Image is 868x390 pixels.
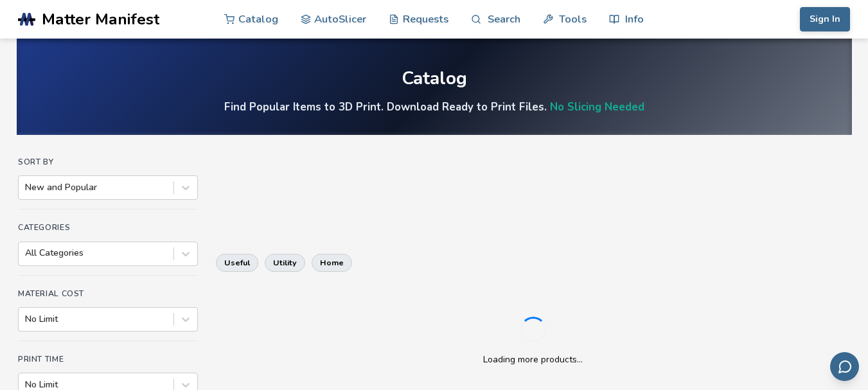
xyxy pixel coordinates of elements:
span: Matter Manifest [42,10,159,28]
h4: Find Popular Items to 3D Print. Download Ready to Print Files. [224,100,644,114]
a: No Slicing Needed [550,100,644,114]
input: New and Popular [25,182,28,193]
input: All Categories [25,248,28,258]
h4: Material Cost [18,289,198,298]
p: Loading more products... [483,353,583,366]
h4: Print Time [18,355,198,364]
div: Catalog [402,69,467,89]
h4: Categories [18,223,198,232]
button: home [312,254,352,272]
button: Send feedback via email [830,352,859,381]
button: Sign In [800,7,850,31]
button: utility [265,254,305,272]
input: No Limit [25,380,28,390]
input: No Limit [25,314,28,324]
h4: Sort By [18,157,198,166]
button: useful [216,254,258,272]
